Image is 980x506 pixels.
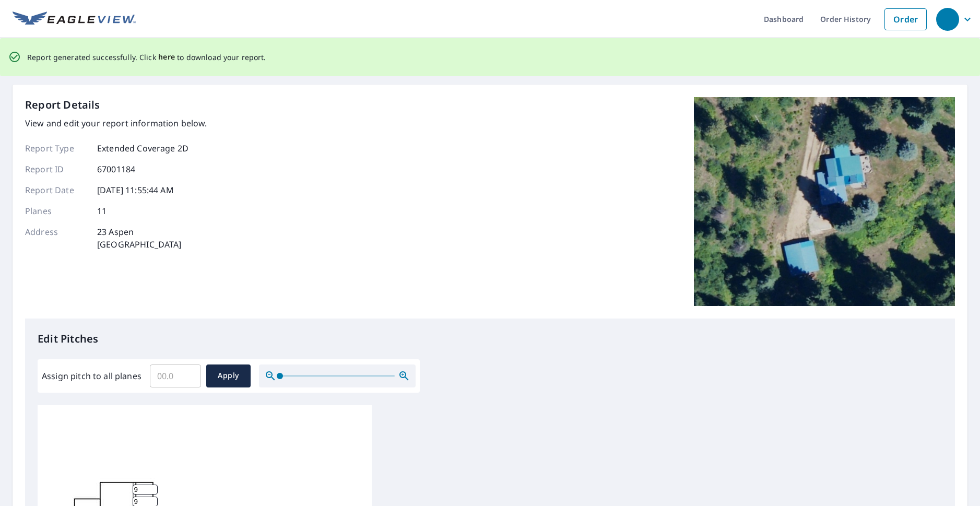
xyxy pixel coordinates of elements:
[150,361,201,391] input: 00.0
[25,184,88,196] p: Report Date
[97,184,174,196] p: [DATE] 11:55:44 AM
[215,369,242,382] span: Apply
[158,51,175,64] button: here
[97,142,188,155] p: Extended Coverage 2D
[25,97,100,113] p: Report Details
[38,331,942,347] p: Edit Pitches
[42,370,141,382] label: Assign pitch to all planes
[27,51,266,64] p: Report generated successfully. Click to download your report.
[25,117,207,130] p: View and edit your report information below.
[694,97,955,306] img: Top image
[206,364,251,387] button: Apply
[25,163,88,175] p: Report ID
[25,205,88,217] p: Planes
[97,163,135,175] p: 67001184
[884,8,927,30] a: Order
[13,11,136,27] img: EV Logo
[25,142,88,155] p: Report Type
[25,226,88,251] p: Address
[97,205,107,217] p: 11
[97,226,182,251] p: 23 Aspen [GEOGRAPHIC_DATA]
